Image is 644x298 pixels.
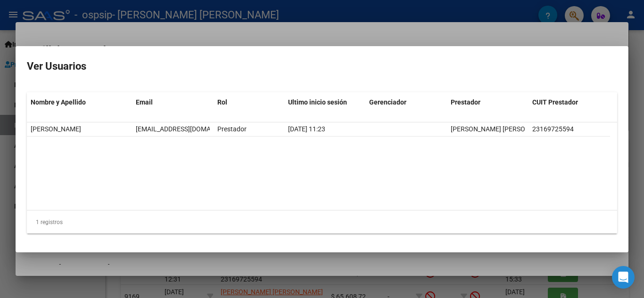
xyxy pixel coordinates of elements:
datatable-header-cell: CUIT Prestador [528,92,610,113]
datatable-header-cell: Email [132,92,214,113]
datatable-header-cell: Gerenciador [365,92,447,113]
span: 23169725594 [532,125,574,133]
datatable-header-cell: Ultimo inicio sesión [284,92,366,113]
span: [PERSON_NAME] [31,125,81,133]
span: Email [136,98,153,106]
div: Open Intercom Messenger [612,266,635,289]
span: Prestador [451,98,480,106]
datatable-header-cell: Nombre y Apellido [27,92,132,113]
span: Nombre y Apellido [31,98,86,106]
span: [PERSON_NAME] [PERSON_NAME] [451,125,553,133]
datatable-header-cell: Rol [214,92,284,113]
span: Rol [217,98,227,106]
datatable-header-cell: Prestador [447,92,528,113]
span: mariamartao@yahoo.com.ar [136,125,240,133]
span: CUIT Prestador [532,98,578,106]
span: [DATE] 11:23 [288,125,325,133]
span: Ultimo inicio sesión [288,98,347,106]
span: Gerenciador [369,98,406,106]
div: 1 registros [27,210,617,234]
span: Prestador [217,125,247,133]
h2: Ver Usuarios [27,57,617,75]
